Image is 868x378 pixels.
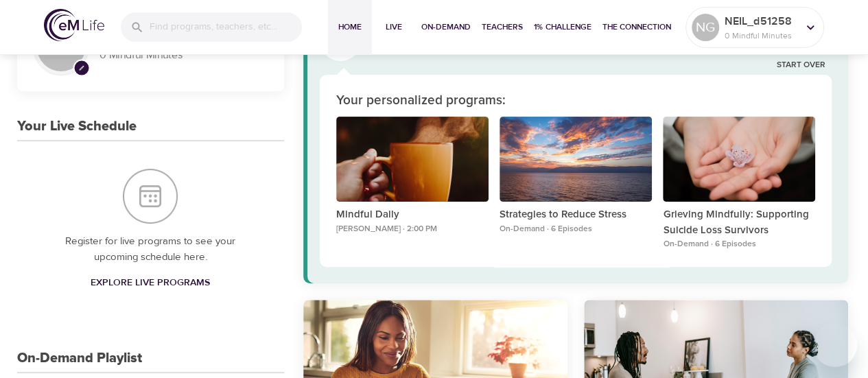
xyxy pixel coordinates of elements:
iframe: Button to launch messaging window [813,323,857,367]
button: Grieving Mindfully: Supporting Suicide Loss Survivors [663,117,815,208]
p: On-Demand · 6 Episodes [500,223,652,235]
p: Your personalized programs: [336,91,506,111]
span: 1% Challenge [534,20,591,34]
img: logo [44,9,104,41]
p: Strategies to Reduce Stress [500,207,652,223]
input: Find programs, teachers, etc... [150,12,302,42]
a: Explore Live Programs [85,270,215,296]
p: 0 Mindful Minutes [99,47,268,63]
span: On-Demand [421,20,471,34]
p: NEIL_d51258 [725,13,797,29]
h3: On-Demand Playlist [17,351,142,366]
p: 0 Mindful Minutes [725,29,797,42]
h3: Your Live Schedule [17,119,137,134]
button: Mindful Daily [336,117,489,208]
span: Teachers [482,20,523,34]
p: On-Demand · 6 Episodes [663,238,815,250]
p: [PERSON_NAME] · 2:00 PM [336,223,489,235]
p: Mindful Daily [336,207,489,223]
button: Strategies to Reduce Stress [500,117,652,208]
p: Register for live programs to see your upcoming schedule here. [45,234,257,265]
span: Live [377,20,410,34]
p: Grieving Mindfully: Supporting Suicide Loss Survivors [663,207,815,238]
img: Your Live Schedule [123,169,178,224]
div: NG [692,14,719,41]
span: The Connection [602,20,671,34]
span: Explore Live Programs [91,274,210,292]
span: Home [333,20,366,34]
a: Start Over [776,60,825,71]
